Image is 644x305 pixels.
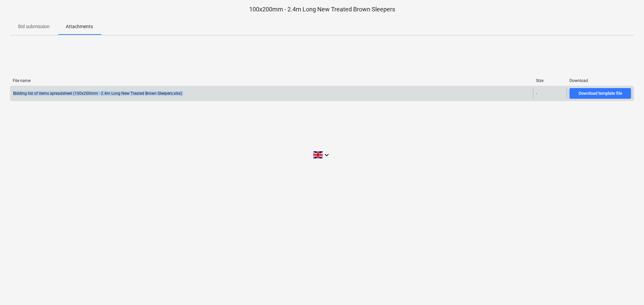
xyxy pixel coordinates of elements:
[10,5,634,13] p: 100x200mm - 2.4m Long New Treated Brown Sleepers
[536,91,537,96] div: -
[13,91,182,96] div: Bidding list of items spreadsheet (100x200mm - 2.4m Long New Treated Brown Sleepers.xlsx)
[570,78,631,83] div: Download
[536,78,564,83] div: Size
[323,151,331,159] i: keyboard_arrow_down
[13,78,531,83] div: File name
[579,90,622,97] div: Download template file
[18,23,50,30] p: Bid submission
[570,88,631,99] button: Download template file
[66,23,93,30] p: Attachments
